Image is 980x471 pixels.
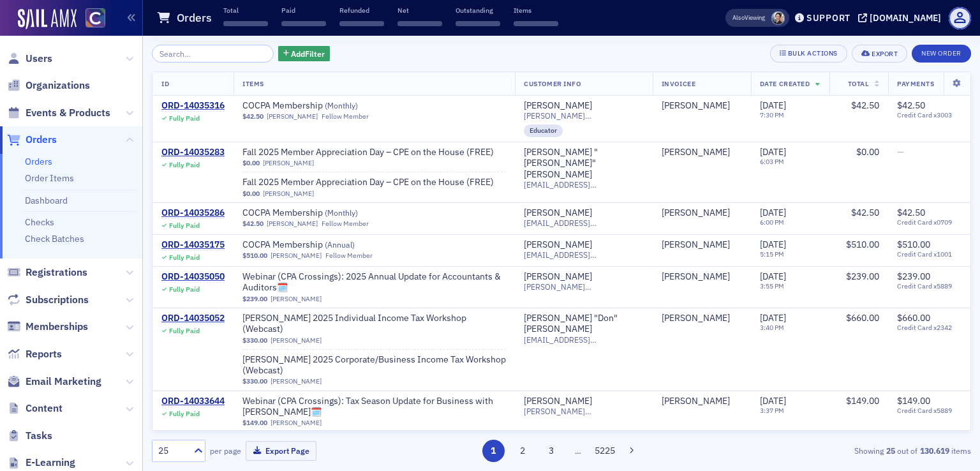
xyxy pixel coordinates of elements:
[26,265,87,280] span: Registrations
[524,79,581,88] span: Customer Info
[917,445,951,456] strong: 130.619
[242,336,267,345] span: $330.00
[897,100,925,111] span: $42.50
[524,407,644,416] span: [PERSON_NAME][EMAIL_ADDRESS][PERSON_NAME][DOMAIN_NAME]
[77,8,105,30] a: View Homepage
[524,180,644,190] span: [EMAIL_ADDRESS][DOMAIN_NAME]
[169,327,200,335] div: Fully Paid
[25,156,52,167] a: Orders
[856,146,879,158] span: $0.00
[662,100,730,112] a: [PERSON_NAME]
[161,313,225,324] a: ORD-14035052
[242,207,403,219] a: COCPA Membership (Monthly)
[339,21,384,26] span: ‌
[7,78,90,93] a: Organizations
[846,395,879,407] span: $149.00
[263,159,314,167] a: [PERSON_NAME]
[25,216,54,228] a: Checks
[242,177,494,188] span: Fall 2025 Member Appreciation Day – CPE on the House (FREE)
[223,21,268,26] span: ‌
[662,147,730,158] a: [PERSON_NAME]
[242,354,506,377] a: [PERSON_NAME] 2025 Corporate/Business Income Tax Workshop (Webcast)
[771,11,785,25] span: Pamela Galey-Coleman
[242,207,403,219] span: COCPA Membership
[662,271,730,283] div: [PERSON_NAME]
[770,45,847,63] button: Bulk Actions
[242,396,506,418] span: Webinar (CPA Crossings): Tax Season Update for Business with Steve Dilley🗓️
[7,429,52,443] a: Tasks
[26,456,75,470] span: E-Learning
[662,207,730,219] a: [PERSON_NAME]
[760,323,784,332] time: 3:40 PM
[267,112,318,121] a: [PERSON_NAME]
[242,147,494,158] span: Fall 2025 Member Appreciation Day – CPE on the House (FREE)
[760,79,810,88] span: Date Created
[26,401,63,415] span: Content
[161,239,225,251] a: ORD-14035175
[161,79,169,88] span: ID
[846,312,879,324] span: $660.00
[897,395,930,407] span: $149.00
[242,100,403,112] span: COCPA Membership
[26,293,89,307] span: Subscriptions
[662,100,742,112] span: David Dassler
[177,10,212,26] h1: Orders
[25,172,74,184] a: Order Items
[897,239,930,250] span: $510.00
[161,147,225,158] div: ORD-14035283
[7,52,52,66] a: Users
[325,251,373,260] div: Fellow Member
[263,190,314,198] a: [PERSON_NAME]
[26,78,90,93] span: Organizations
[897,218,961,227] span: Credit Card x0709
[242,239,403,251] a: COCPA Membership (Annual)
[26,320,88,334] span: Memberships
[161,271,225,283] a: ORD-14035050
[870,12,941,24] div: [DOMAIN_NAME]
[848,79,869,88] span: Total
[511,440,533,462] button: 2
[662,239,742,251] span: Emily Visaez Andarcia
[524,147,644,181] a: [PERSON_NAME] "[PERSON_NAME]" [PERSON_NAME]
[242,112,264,121] span: $42.50
[897,271,930,282] span: $239.00
[7,375,101,389] a: Email Marketing
[7,320,88,334] a: Memberships
[662,396,742,407] span: Paul Orban
[223,6,268,15] p: Total
[897,324,961,332] span: Credit Card x2342
[897,111,961,119] span: Credit Card x3003
[662,396,730,407] div: [PERSON_NAME]
[26,133,57,147] span: Orders
[851,207,879,218] span: $42.50
[161,396,225,407] div: ORD-14033644
[897,407,961,415] span: Credit Card x5889
[897,250,961,258] span: Credit Card x1001
[242,271,506,294] a: Webinar (CPA Crossings): 2025 Annual Update for Accountants & Auditors🗓️
[912,47,971,58] a: New Order
[897,282,961,290] span: Credit Card x5889
[161,100,225,112] a: ORD-14035316
[662,313,730,324] div: [PERSON_NAME]
[662,239,730,251] a: [PERSON_NAME]
[7,293,89,307] a: Subscriptions
[524,124,563,137] div: Educator
[897,146,904,158] span: —
[912,45,971,63] button: New Order
[278,46,330,62] button: AddFilter
[524,396,592,407] div: [PERSON_NAME]
[271,336,322,345] a: [PERSON_NAME]
[242,220,264,228] span: $42.50
[242,419,267,427] span: $149.00
[169,410,200,418] div: Fully Paid
[169,253,200,262] div: Fully Paid
[26,106,110,120] span: Events & Products
[322,112,369,121] div: Fellow Member
[271,377,322,385] a: [PERSON_NAME]
[662,271,742,283] span: Paul Orban
[569,445,587,456] span: …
